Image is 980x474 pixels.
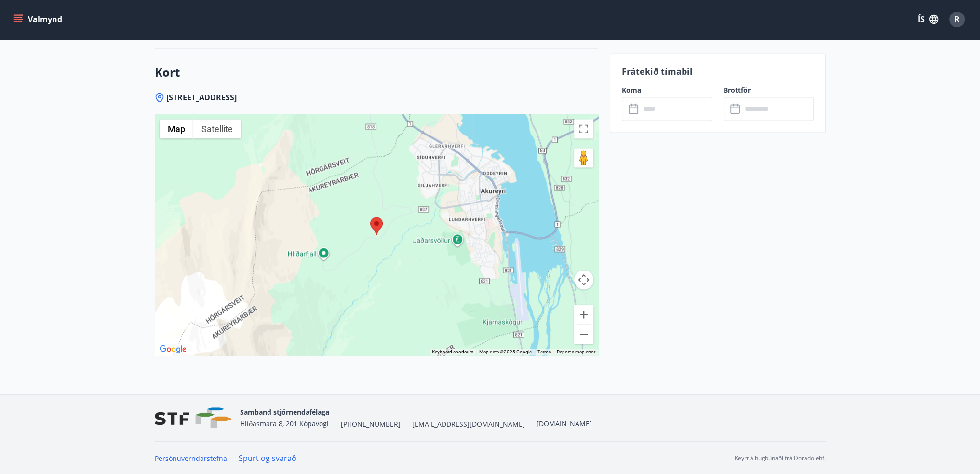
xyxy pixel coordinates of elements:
[160,119,193,138] button: Show street map
[157,343,189,355] img: Google
[155,407,232,428] img: vjCaq2fThgY3EUYqSgpjEiBg6WP39ov69hlhuPVN.png
[574,119,593,138] button: Toggle fullscreen view
[537,419,592,428] a: [DOMAIN_NAME]
[574,325,593,344] button: Zoom out
[574,270,593,289] button: Map camera controls
[432,349,473,355] button: Keyboard shortcuts
[155,454,227,463] a: Persónuverndarstefna
[479,349,532,354] span: Map data ©2025 Google
[155,64,598,81] h3: Kort
[954,14,960,25] span: R
[166,92,237,103] span: [STREET_ADDRESS]
[239,453,296,463] a: Spurt og svarað
[574,305,593,324] button: Zoom in
[240,419,329,428] span: Hlíðasmára 8, 201 Kópavogi
[157,343,189,355] a: Open this area in Google Maps (opens a new window)
[240,407,329,417] span: Samband stjórnendafélaga
[557,349,595,354] a: Report a map error
[945,8,968,31] button: R
[574,148,593,167] button: Drag Pegman onto the map to open Street View
[193,119,241,138] button: Show satellite imagery
[537,349,551,354] a: Terms (opens in new tab)
[913,11,943,28] button: ÍS
[622,85,712,95] label: Koma
[412,420,525,429] span: [EMAIL_ADDRESS][DOMAIN_NAME]
[735,454,826,462] p: Keyrt á hugbúnaði frá Dorado ehf.
[12,11,66,28] button: menu
[622,65,814,78] p: Frátekið tímabil
[341,420,401,429] span: [PHONE_NUMBER]
[724,85,814,95] label: Brottför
